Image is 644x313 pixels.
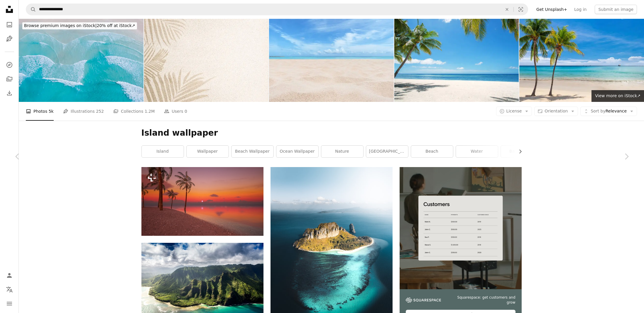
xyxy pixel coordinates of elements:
[580,107,637,116] button: Sort byRelevance
[394,19,519,102] img: Tropical Paradise Landscape
[321,146,363,157] a: nature
[4,33,15,45] a: Illustrations
[4,298,15,309] button: Menu
[96,108,104,115] span: 252
[271,241,393,246] a: brown and green mountain beside blue sea under white clouds and blue sky during daytime
[515,146,522,157] button: scroll list to the right
[501,146,543,157] a: background
[545,109,568,113] span: Orientation
[411,146,453,157] a: beach
[571,5,590,14] a: Log in
[26,4,36,15] button: Search Unsplash
[141,128,522,138] h1: Island wallpaper
[519,19,644,102] img: Tropical white sand beach with coco palms
[595,5,637,14] button: Submit an image
[4,73,15,85] a: Collections
[591,108,627,114] span: Relevance
[448,295,515,305] span: Squarespace: get customers and grow
[187,146,229,157] a: wallpaper
[141,281,263,286] a: aerial photography of green mountain beside body of water under white sky
[595,93,640,98] span: View more on iStock ↗
[141,167,263,236] img: a beach with palm trees and a sunset in the background
[164,102,187,121] a: Users 0
[501,4,513,15] button: Clear
[142,146,184,157] a: island
[591,90,644,102] a: View more on iStock↗
[4,59,15,71] a: Explore
[533,5,571,14] a: Get Unsplash+
[406,297,441,303] img: file-1747939142011-51e5cc87e3c9
[24,23,97,28] span: Browse premium images on iStock |
[591,109,605,113] span: Sort by
[231,146,273,157] a: beach wallpaper
[276,146,318,157] a: ocean wallpaper
[144,19,269,102] img: Palm leaf shadow on sand, top view, copy space
[22,22,137,29] div: 20% off at iStock ↗
[145,108,155,115] span: 1.2M
[609,128,644,185] a: Next
[534,107,578,116] button: Orientation
[496,107,532,116] button: License
[400,167,522,289] img: file-1747939376688-baf9a4a454ffimage
[4,87,15,99] a: Download History
[4,284,15,295] button: Language
[514,4,528,15] button: Visual search
[185,108,187,115] span: 0
[113,102,155,121] a: Collections 1.2M
[63,102,104,121] a: Illustrations 252
[269,19,394,102] img: Summer background with empty tropical sand beach
[4,19,15,31] a: Photos
[4,270,15,281] a: Log in / Sign up
[26,4,528,15] form: Find visuals sitewide
[366,146,408,157] a: [GEOGRAPHIC_DATA]
[506,109,522,113] span: License
[456,146,498,157] a: water
[19,19,143,102] img: The pattern of waves, Lucky Bay, Australia
[141,198,263,204] a: a beach with palm trees and a sunset in the background
[19,19,141,33] a: Browse premium images on iStock|20% off at iStock↗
